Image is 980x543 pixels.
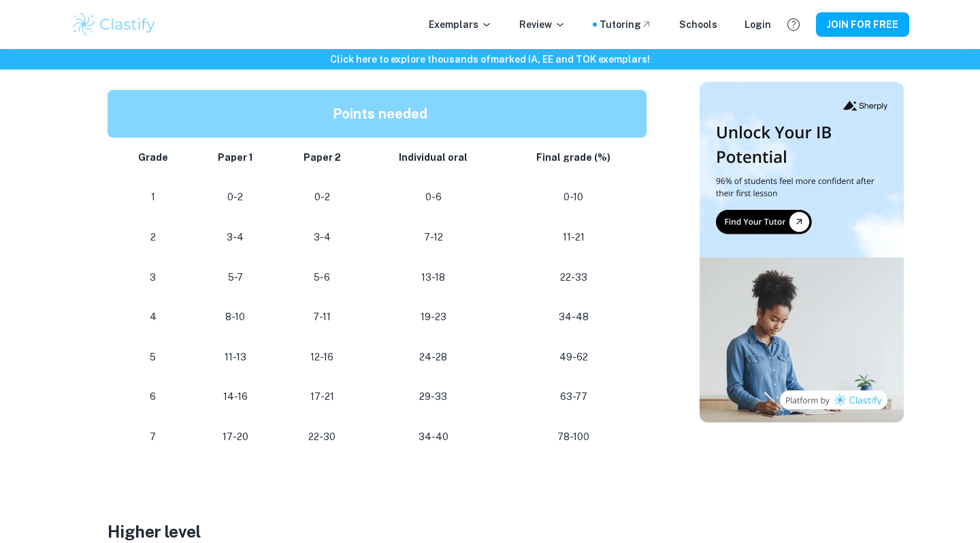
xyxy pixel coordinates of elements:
p: 5-7 [203,268,267,287]
strong: Points needed [333,106,427,122]
p: Review [519,17,566,32]
p: 11-21 [512,228,636,247]
a: Login [745,17,771,32]
p: 22-33 [512,268,636,287]
p: 24-28 [377,348,490,367]
strong: Grade [138,152,168,163]
p: 8-10 [203,308,267,326]
strong: Paper 1 [218,152,253,163]
p: 34-48 [512,308,636,326]
p: 29-33 [377,388,490,406]
button: JOIN FOR FREE [816,12,909,37]
p: 7-12 [377,228,490,247]
p: 13-18 [377,268,490,287]
p: 1 [124,188,182,206]
p: 0-2 [203,188,267,206]
p: 63-77 [512,388,636,406]
p: 3-4 [203,228,267,247]
p: 7-11 [289,308,355,326]
p: 17-21 [289,388,355,406]
p: 5 [124,348,182,367]
img: Thumbnail [700,82,904,422]
p: 34-40 [377,428,490,446]
p: 6 [124,388,182,406]
strong: Final grade (%) [536,152,610,163]
strong: Paper 2 [304,152,341,163]
p: 0-6 [377,188,490,206]
p: 78-100 [512,428,636,446]
h6: Click here to explore thousands of marked IA, EE and TOK exemplars ! [3,52,977,67]
p: 2 [124,228,182,247]
p: 7 [124,428,182,446]
strong: Individual oral [399,152,468,163]
p: 5-6 [289,268,355,287]
p: 3-4 [289,228,355,247]
p: 0-2 [289,188,355,206]
a: Schools [679,17,717,32]
p: 12-16 [289,348,355,367]
p: 14-16 [203,388,267,406]
p: 0-10 [512,188,636,206]
p: 19-23 [377,308,490,326]
p: 4 [124,308,182,326]
button: Help and Feedback [782,13,805,36]
a: Tutoring [600,17,652,32]
img: Clastify logo [71,11,157,38]
p: Exemplars [429,17,492,32]
p: 49-62 [512,348,636,367]
p: 3 [124,268,182,287]
p: 22-30 [289,428,355,446]
p: 11-13 [203,348,267,367]
p: 17-20 [203,428,267,446]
